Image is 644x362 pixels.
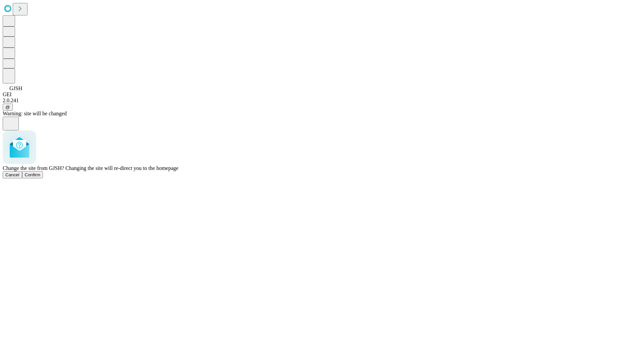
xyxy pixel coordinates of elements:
span: Confirm [25,172,41,177]
div: Change the site from GJSH? Changing the site will re-direct you to the homepage [3,165,641,171]
button: Cancel [3,171,22,178]
button: Confirm [22,171,43,178]
span: Cancel [5,172,19,177]
div: Warning: site will be changed [3,111,641,117]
